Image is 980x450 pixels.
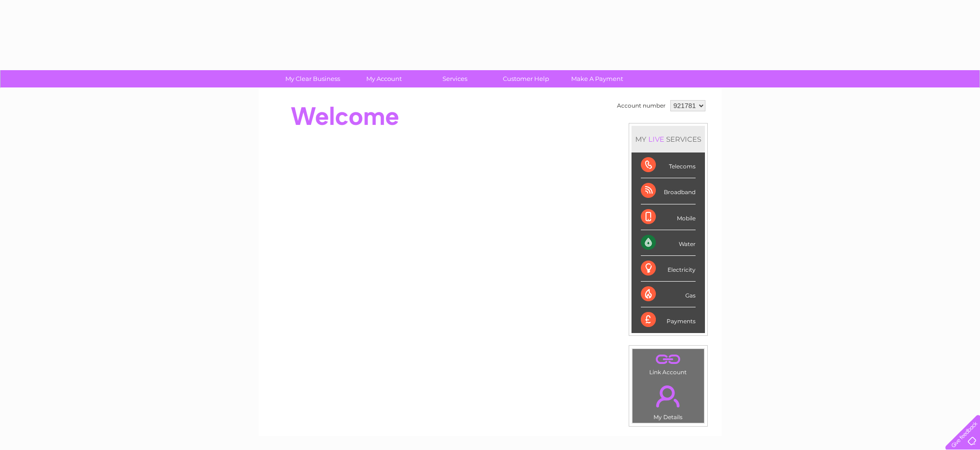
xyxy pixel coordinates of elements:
td: Link Account [632,348,704,378]
td: My Details [632,377,704,423]
div: Payments [641,307,696,333]
div: Water [641,230,696,256]
div: LIVE [646,135,666,144]
td: Account number [615,98,668,114]
div: Electricity [641,256,696,282]
a: Customer Help [487,70,565,87]
div: Telecoms [641,152,696,178]
a: My Account [345,70,422,87]
a: My Clear Business [274,70,351,87]
a: . [635,351,702,368]
a: Services [416,70,494,87]
div: Broadband [641,178,696,204]
div: Gas [641,282,696,307]
a: . [635,380,702,413]
a: Make A Payment [559,70,636,87]
div: Mobile [641,204,696,230]
div: MY SERVICES [632,126,705,152]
